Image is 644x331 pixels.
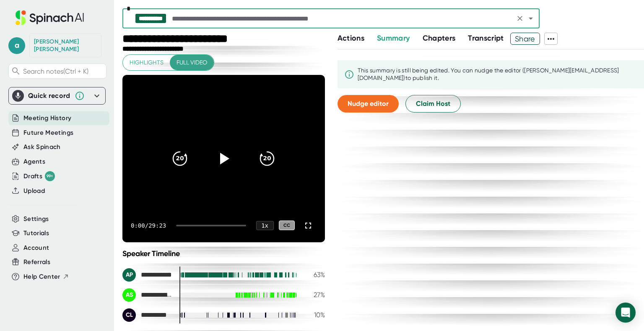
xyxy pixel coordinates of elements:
button: Claim Host [405,95,461,113]
button: Clear [514,13,526,24]
span: Search notes (Ctrl + K) [23,67,88,75]
span: Highlights [130,57,164,68]
button: Ask Spinach [23,142,61,152]
div: Quick record [12,87,102,104]
span: Help Center [23,272,60,282]
button: Referrals [23,257,50,267]
span: Summary [377,33,410,43]
span: Full video [177,57,207,68]
div: 99+ [45,171,55,181]
button: Help Center [23,272,69,282]
button: Chapters [423,33,456,44]
button: Open [525,13,537,24]
span: Nudge editor [348,100,389,108]
button: Settings [23,214,49,224]
span: Transcript [468,33,504,43]
div: Speaker Timeline [122,249,325,258]
button: Meeting History [23,113,71,123]
div: This summary is still being edited. You can nudge the editor ([PERSON_NAME][EMAIL_ADDRESS][DOMAIN... [358,67,637,82]
div: CC [279,221,295,230]
button: Tutorials [23,228,49,238]
span: Chapters [423,33,456,43]
div: Audrey Pleva [122,268,173,282]
button: Nudge editor [338,95,399,113]
button: Agents [23,157,45,167]
div: AP [122,268,136,282]
div: CL [122,308,136,322]
button: Actions [338,33,364,44]
div: Quick record [28,92,70,100]
div: 27 % [304,291,325,299]
button: Future Meetings [23,128,73,138]
div: 0:00 / 29:23 [131,222,166,229]
button: Drafts 99+ [23,171,55,181]
div: 63 % [304,271,325,279]
button: Summary [377,33,410,44]
span: Claim Host [416,99,450,109]
div: Open Intercom Messenger [615,303,636,323]
button: Upload [23,186,45,196]
button: Transcript [468,33,504,44]
span: Share [511,31,540,46]
div: C Lawrence [122,308,173,322]
button: Highlights [123,55,170,70]
button: Account [23,243,49,253]
button: Full video [170,55,214,70]
div: Adrienne Steele [122,288,173,302]
button: Share [510,33,540,45]
div: 10 % [304,311,325,319]
span: Actions [338,33,364,43]
div: AS [122,288,136,302]
div: 1 x [256,221,274,230]
span: a [8,37,25,54]
div: Adrienne Steele [34,38,97,53]
div: Drafts [23,171,55,181]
